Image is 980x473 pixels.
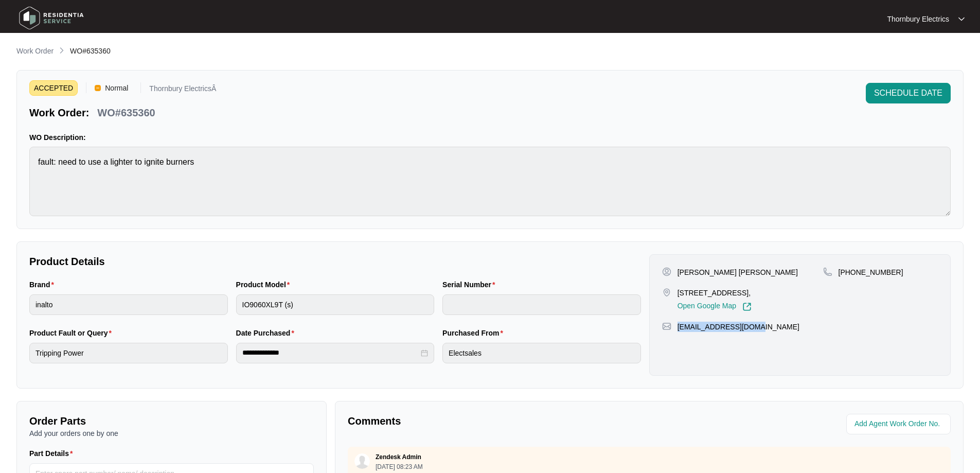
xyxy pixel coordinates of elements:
[29,147,951,216] textarea: fault: need to use a lighter to ignite burners
[29,294,228,315] input: Brand
[874,87,942,99] span: SCHEDULE DATE
[15,3,87,33] img: residentia service logo
[678,302,752,311] a: Open Google Map
[70,47,111,55] span: WO#635360
[29,80,78,96] span: ACCEPTED
[29,279,58,290] label: Brand
[236,279,294,290] label: Product Model
[376,453,421,461] p: Zendesk Admin
[29,343,228,363] input: Product Fault or Query
[29,414,314,428] p: Order Parts
[29,254,641,269] p: Product Details
[442,328,507,338] label: Purchased From
[236,294,435,315] input: Product Model
[442,294,641,315] input: Serial Number
[839,267,903,277] p: [PHONE_NUMBER]
[662,267,671,276] img: user-pin
[678,322,799,332] p: [EMAIL_ADDRESS][DOMAIN_NAME]
[101,80,132,96] span: Normal
[58,46,66,55] img: chevron-right
[29,132,951,143] p: WO Description:
[662,322,671,331] img: map-pin
[678,267,798,277] p: [PERSON_NAME] [PERSON_NAME]
[442,279,499,290] label: Serial Number
[866,83,951,103] button: SCHEDULE DATE
[854,418,945,430] input: Add Agent Work Order No.
[376,464,423,470] p: [DATE] 08:23 AM
[958,16,965,22] img: dropdown arrow
[742,302,752,311] img: Link-External
[95,85,101,91] img: Vercel Logo
[887,14,949,24] p: Thornbury Electrics
[14,46,56,57] a: Work Order
[442,343,641,363] input: Purchased From
[29,106,89,120] p: Work Order:
[242,347,419,358] input: Date Purchased
[29,328,116,338] label: Product Fault or Query
[823,267,832,276] img: map-pin
[29,428,314,439] p: Add your orders one by one
[29,448,77,459] label: Part Details
[16,46,54,56] p: Work Order
[236,328,298,338] label: Date Purchased
[149,85,216,96] p: Thornbury ElectricsÂ
[662,288,671,297] img: map-pin
[678,288,752,298] p: [STREET_ADDRESS],
[348,414,642,428] p: Comments
[354,453,370,469] img: user.svg
[97,106,155,120] p: WO#635360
